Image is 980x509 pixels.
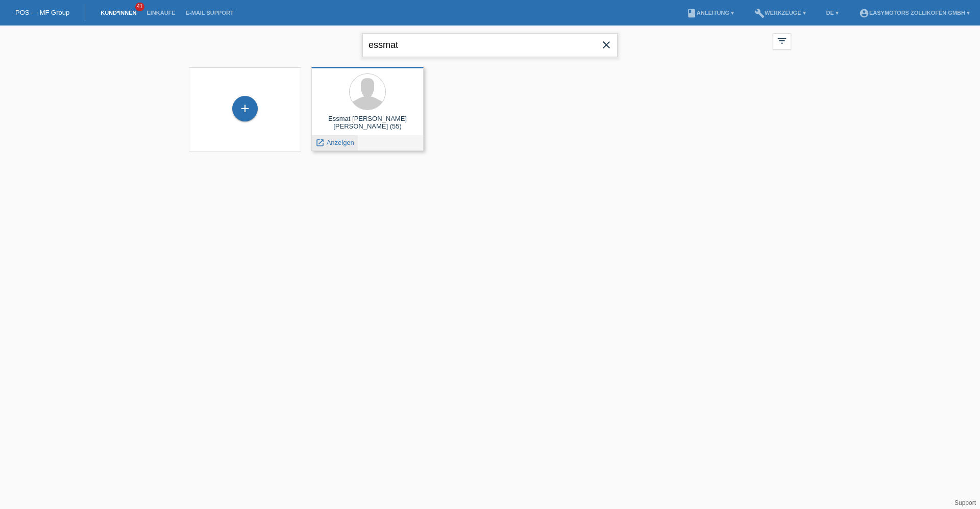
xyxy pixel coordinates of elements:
i: filter_list [776,35,788,46]
i: account_circle [859,8,869,18]
input: Suche... [362,33,618,57]
div: Kund*in hinzufügen [233,100,257,117]
a: DE ▾ [821,10,844,16]
a: POS — MF Group [15,9,69,16]
a: Einkäufe [141,10,180,16]
a: E-Mail Support [181,10,239,16]
a: Kund*innen [95,10,141,16]
a: launch Anzeigen [315,139,354,146]
i: close [600,39,612,51]
a: buildWerkzeuge ▾ [749,10,811,16]
a: Support [954,499,976,506]
i: build [754,8,765,18]
i: book [687,8,697,18]
span: Anzeigen [327,139,354,146]
i: launch [315,138,325,147]
div: Essmat [PERSON_NAME] [PERSON_NAME] (55) [320,115,415,131]
span: 41 [135,3,144,11]
a: account_circleEasymotors Zollikofen GmbH ▾ [854,10,975,16]
a: bookAnleitung ▾ [681,10,739,16]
